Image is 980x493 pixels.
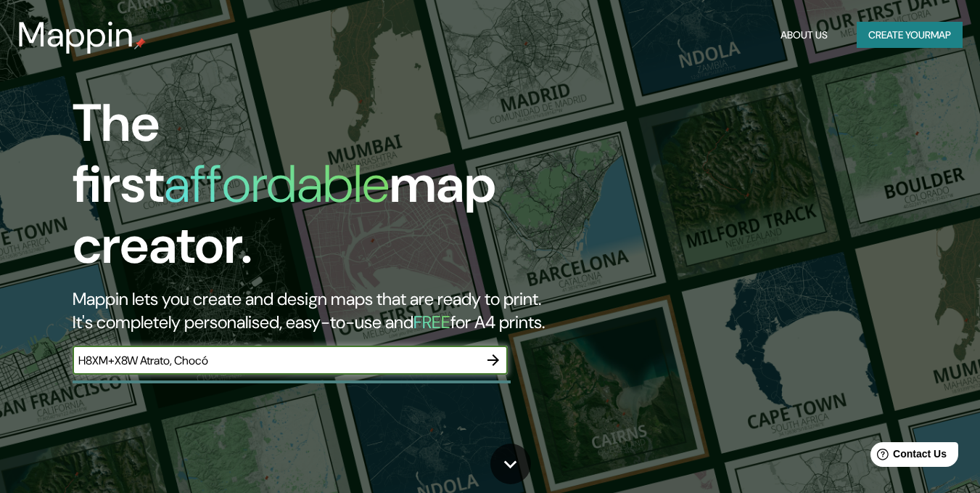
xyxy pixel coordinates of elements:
[413,311,450,333] h5: FREE
[73,352,479,369] input: Choose your favourite place
[775,22,833,49] button: About Us
[851,436,964,477] iframe: Help widget launcher
[134,38,146,49] img: mappin-pin
[857,22,963,49] button: Create yourmap
[73,288,563,334] h2: Mappin lets you create and design maps that are ready to print. It's completely personalised, eas...
[164,150,390,218] h1: affordable
[73,93,563,288] h1: The first map creator.
[17,15,134,55] h3: Mappin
